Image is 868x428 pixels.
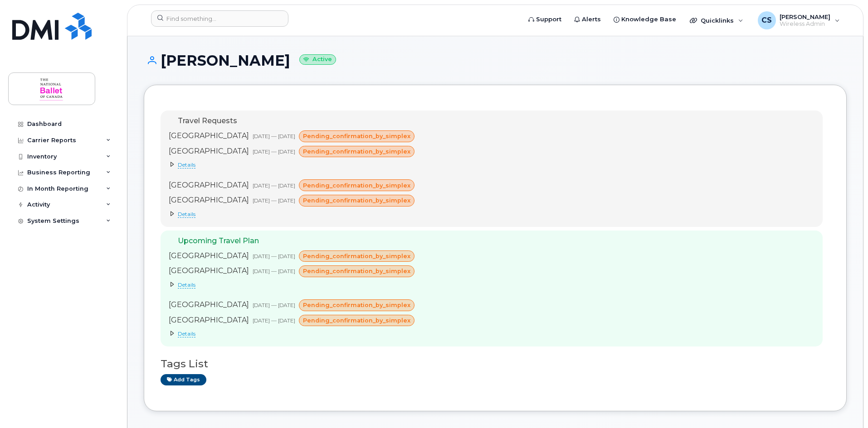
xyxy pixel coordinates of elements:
[178,281,195,289] span: Details
[178,116,237,125] span: Travel Requests
[303,267,410,275] span: pending_confirmation_by_simplex
[303,301,410,309] span: pending_confirmation_by_simplex
[253,148,295,155] span: [DATE] — [DATE]
[169,161,418,168] summary: Details
[169,196,249,204] span: [GEOGRAPHIC_DATA]
[169,181,249,189] span: [GEOGRAPHIC_DATA]
[169,147,249,155] span: [GEOGRAPHIC_DATA]
[253,253,295,260] span: [DATE] — [DATE]
[303,147,410,156] span: pending_confirmation_by_simplex
[178,211,195,218] span: Details
[253,182,295,189] span: [DATE] — [DATE]
[303,196,410,205] span: pending_confirmation_by_simplex
[303,316,410,325] span: pending_confirmation_by_simplex
[178,161,195,168] span: Details
[169,251,249,260] span: [GEOGRAPHIC_DATA]
[253,317,295,324] span: [DATE] — [DATE]
[253,197,295,204] span: [DATE] — [DATE]
[178,236,259,245] span: Upcoming Travel Plan
[253,133,295,139] span: [DATE] — [DATE]
[161,374,206,385] a: Add tags
[169,330,418,337] summary: Details
[178,330,195,337] span: Details
[253,268,295,274] span: [DATE] — [DATE]
[303,181,410,190] span: pending_confirmation_by_simplex
[299,54,336,65] small: Active
[144,53,847,68] h1: [PERSON_NAME]
[303,132,410,140] span: pending_confirmation_by_simplex
[169,210,418,218] summary: Details
[169,131,249,140] span: [GEOGRAPHIC_DATA]
[169,300,249,309] span: [GEOGRAPHIC_DATA]
[303,252,410,260] span: pending_confirmation_by_simplex
[169,316,249,324] span: [GEOGRAPHIC_DATA]
[161,358,830,370] h3: Tags List
[169,266,249,275] span: [GEOGRAPHIC_DATA]
[253,302,295,308] span: [DATE] — [DATE]
[169,281,418,289] summary: Details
